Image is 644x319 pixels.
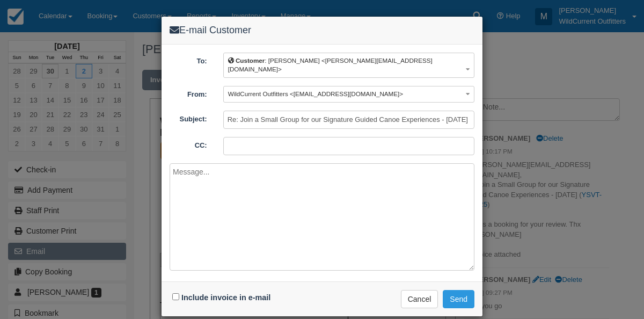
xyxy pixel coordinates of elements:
button: Cancel [401,290,438,308]
h4: E-mail Customer [170,25,474,36]
label: Include invoice in e-mail [181,293,270,302]
label: From: [162,86,215,100]
span: : [PERSON_NAME] <[PERSON_NAME][EMAIL_ADDRESS][DOMAIN_NAME]> [228,57,433,73]
label: CC: [162,137,215,151]
label: Subject: [162,111,215,125]
span: WildCurrent Outfitters <[EMAIL_ADDRESS][DOMAIN_NAME]> [228,90,403,97]
button: Send [443,290,474,308]
b: Customer [236,57,265,64]
button: Customer: [PERSON_NAME] <[PERSON_NAME][EMAIL_ADDRESS][DOMAIN_NAME]> [223,53,474,78]
button: WildCurrent Outfitters <[EMAIL_ADDRESS][DOMAIN_NAME]> [223,86,474,103]
label: To: [162,53,215,67]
